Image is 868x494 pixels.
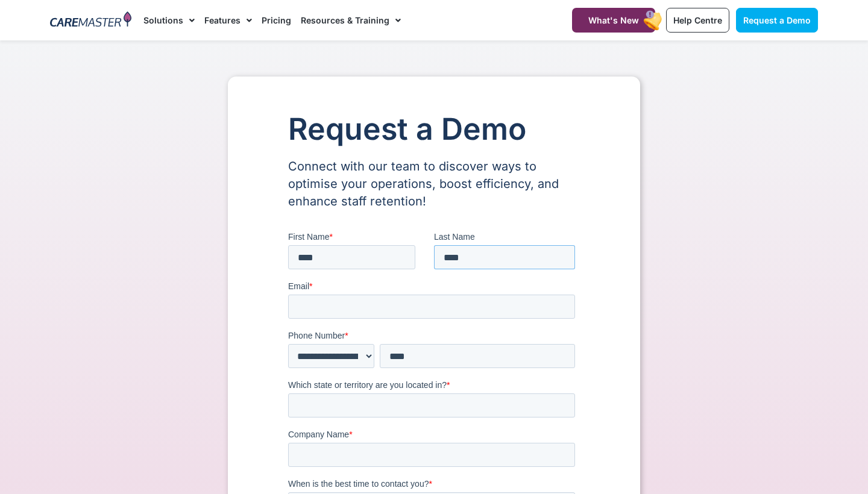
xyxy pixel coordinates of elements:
[743,15,811,25] span: Request a Demo
[50,11,131,30] img: CareMaster Logo
[666,8,729,33] a: Help Centre
[288,113,580,146] h1: Request a Demo
[13,464,258,474] span: I’m a new NDIS provider or I’m about to set up my NDIS business
[3,464,10,472] input: I’m a new NDIS provider or I’m about to set up my NDIS business
[288,158,580,210] p: Connect with our team to discover ways to optimise your operations, boost efficiency, and enhance...
[673,15,722,25] span: Help Centre
[588,15,639,25] span: What's New
[736,8,818,33] a: Request a Demo
[13,479,273,489] span: I have an existing NDIS business and need software to operate better
[3,480,10,487] input: I have an existing NDIS business and need software to operate better
[572,8,655,33] a: What's New
[146,1,187,11] span: Last Name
